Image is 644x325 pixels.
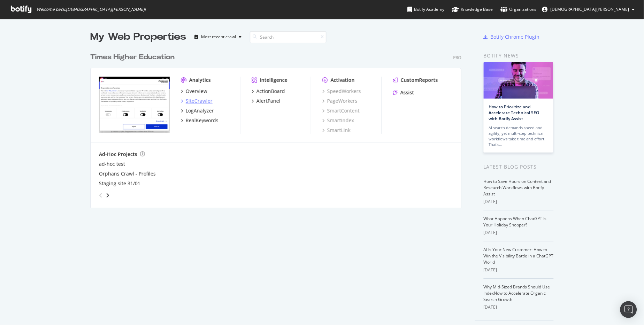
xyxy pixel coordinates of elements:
[537,4,641,15] button: [DEMOGRAPHIC_DATA][PERSON_NAME]
[181,88,207,95] a: Overview
[489,104,539,122] a: How to Prioritize and Accelerate Technical SEO with Botify Assist
[90,52,175,62] div: Times Higher Education
[484,284,550,302] a: Why Mid-Sized Brands Should Use IndexNow to Accelerate Organic Search Growth
[322,98,358,105] a: PageWorkers
[99,161,125,168] a: ad-hoc test
[491,33,540,40] div: Botify Chrome Plugin
[256,98,281,105] div: AlertPanel
[252,98,281,105] a: AlertPanel
[99,151,137,158] div: Ad-Hoc Projects
[322,117,354,124] a: SmartIndex
[484,304,554,310] div: [DATE]
[181,98,213,105] a: SiteCrawler
[252,88,285,95] a: ActionBoard
[90,30,186,44] div: My Web Properties
[484,199,554,205] div: [DATE]
[393,77,438,84] a: CustomReports
[331,77,355,84] div: Activation
[99,77,170,133] img: https://www.timeshighereducation.com/
[201,35,236,39] div: Most recent crawl
[90,44,467,208] div: grid
[393,89,414,96] a: Assist
[484,267,554,273] div: [DATE]
[551,6,629,12] span: Krishalini Pathmanathan
[186,107,214,114] div: LogAnalyzer
[400,89,414,96] div: Assist
[181,117,219,124] a: RealKeywords
[484,163,554,171] div: Latest Blog Posts
[322,107,360,114] a: SmartContent
[105,192,110,199] div: angle-right
[322,88,361,95] a: SpeedWorkers
[99,170,156,177] a: Orphans Crawl - Profiles
[256,88,285,95] div: ActionBoard
[484,216,547,228] a: What Happens When ChatGPT Is Your Holiday Shopper?
[401,77,438,84] div: CustomReports
[186,98,213,105] div: SiteCrawler
[181,107,214,114] a: LogAnalyzer
[192,31,244,42] button: Most recent crawl
[260,77,287,84] div: Intelligence
[484,178,551,197] a: How to Save Hours on Content and Research Workflows with Botify Assist
[484,62,553,99] img: How to Prioritize and Accelerate Technical SEO with Botify Assist
[96,190,105,201] div: angle-left
[186,117,219,124] div: RealKeywords
[501,6,537,13] div: Organizations
[99,180,140,187] a: Staging site 31/01
[37,7,146,12] span: Welcome back, [DEMOGRAPHIC_DATA][PERSON_NAME] !
[484,247,554,265] a: AI Is Your New Customer: How to Win the Visibility Battle in a ChatGPT World
[452,6,493,13] div: Knowledge Base
[484,33,540,40] a: Botify Chrome Plugin
[453,55,461,61] div: Pro
[189,77,211,84] div: Analytics
[408,6,445,13] div: Botify Academy
[489,125,548,147] div: AI search demands speed and agility, yet multi-step technical workflows take time and effort. Tha...
[186,88,207,95] div: Overview
[250,31,327,43] input: Search
[322,127,351,134] a: SmartLink
[90,52,177,62] a: Times Higher Education
[484,52,554,60] div: Botify news
[484,230,554,236] div: [DATE]
[620,301,637,318] div: Open Intercom Messenger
